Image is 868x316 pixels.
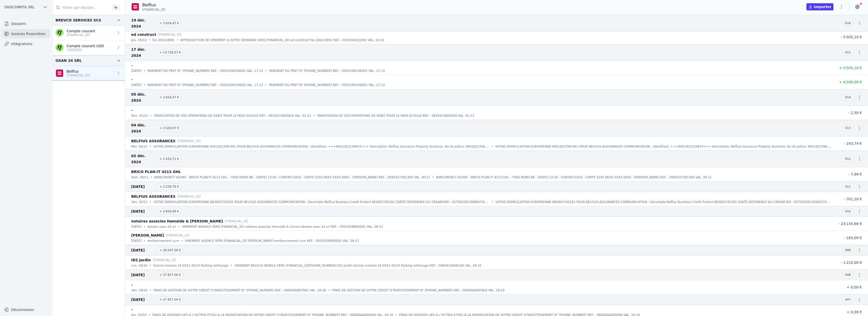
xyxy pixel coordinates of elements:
span: - 1 210,00 € [841,261,862,265]
span: 014 [843,94,853,100]
a: Dossiers [2,19,50,28]
div: • [144,82,145,88]
div: • [149,144,151,149]
span: 012 [843,156,853,162]
span: + 13 729,57 € [157,49,183,55]
div: • [492,199,493,205]
span: + 2 228,70 € [157,184,181,190]
span: + 2 024,47 € [157,94,181,100]
span: - 7,99 € [848,172,862,176]
div: • [492,144,493,149]
p: FRAIS DE GESTION DE VOTRE CREDIT D'INVESTISSEMENT N° [PHONE_NUMBER] REF. : 080G6AI087802 VAL. 18-10 [332,288,505,293]
span: + 27 457,56 € [157,272,183,278]
button: DIGICOMPTA SRL [2,3,50,11]
span: [DATE] [131,184,155,190]
p: [FINANCIAL_ID] [225,219,248,224]
p: INTRODUCTION DE VIREMENT A VOTRE DEMANDE VERS [FINANCIAL_ID] ed construct fac-2024-0091 REF. : 05... [180,38,384,43]
span: - 23 134,66 € [839,222,862,226]
p: BRICO PLAN-IT 4213 GHL [131,169,181,175]
a: Sources financières [2,29,50,38]
span: + 6 200,00 € [839,80,862,84]
div: • [181,238,183,243]
div: • [149,288,151,293]
p: remboursement ucm [147,238,179,243]
button: Importer [806,3,833,10]
p: ven. 18/10 [131,288,147,293]
span: 009 [843,247,853,253]
span: 016 [843,20,853,26]
span: - 701,20 € [844,197,862,201]
p: facture numero 24-0033 26/10 Parking nettoyage [153,263,228,268]
img: wise.png [56,44,64,52]
p: FRAIS DE GESTION DE VOTRE CREDIT D'INVESTISSEMENT N° [PHONE_NUMBER] REF. : 080G6AI087802 VAL. 18-10 [153,288,326,293]
a: Compte courant [FINANCIAL_ID] [52,25,125,40]
span: + 2 024,47 € [157,20,181,26]
p: [DATE] [131,238,142,243]
span: 05 déc. 2024 [131,91,155,103]
p: [PERSON_NAME] [131,232,164,238]
div: • [265,82,267,88]
p: ID2 Jardin [131,257,151,263]
p: BANCONTACT ACHAT - BRICO PLAN-IT 4213 GHL - 7000 MONS BE - [DATE] 13:30 - CONTACTLESS - CARTE 525... [154,175,430,180]
p: VIREMENT AGENCE VERS [FINANCIAL_ID] [PERSON_NAME] remboursement ucm REF. : 05031K4BQK002 VAL. 26-11 [185,238,359,243]
button: Déconnexion [2,306,50,314]
p: VOTRE DOMICILIATION EUROPEENNE 9001822398-001 POUR BELFIUS ASSURANCES COMMUNICATION : Identifiant... [153,144,490,149]
p: [FINANCIAL_ID] [177,138,201,143]
span: 011 [843,184,853,190]
p: Belfius [67,69,90,74]
p: VIREMENT BELFIUS MOBILE VERS [FINANCIAL_ID][PHONE_NUMBER] ID2 Jardin facture numero 24-0033 26/10... [234,263,481,268]
img: wise.png [56,29,64,37]
div: • [178,224,180,229]
span: 015 [843,49,853,55]
div: OXAN 24 SRL [56,58,82,64]
p: BELFIUS ASSURANCES [131,138,175,144]
span: [DATE] [131,208,155,214]
p: sam. 30/11 [131,175,149,180]
span: - 193,74 € [844,141,862,146]
p: [FINANCIAL_ID] [166,233,189,238]
img: belfius-1.png [56,69,64,77]
span: [DATE] [131,272,155,278]
span: DIGICOMPTA SRL [5,5,35,10]
p: VOTRE DOMICILIATION EUROPEENNE 883003745291 POUR BELFIUS ASSURANCES COMMUNICATION : Decompte Belf... [153,199,490,205]
div: • [144,238,145,243]
span: - 183,00 € [844,236,862,240]
p: - [131,306,133,312]
p: PAIEMENT DU PRET N° [PHONE_NUMBER] REF. : 05031K4CHK001 VAL. 17-12 [147,68,263,73]
p: ed construct [131,32,156,38]
a: Intégrations [2,39,50,48]
span: + 0,00 € [847,310,862,314]
span: 17 déc. 2024 [131,46,155,59]
div: • [144,68,145,73]
span: + 5 505,10 € [839,66,862,70]
span: [DATE] [131,247,155,253]
p: mer. 04/12 [131,144,147,149]
span: 013 [843,125,853,131]
div: • [144,224,145,229]
div: • [149,263,151,268]
input: Filtrer par dossier... [52,3,110,12]
p: PAIEMENT DU PRET N° [PHONE_NUMBER] REF. : 05031K4CHK002 VAL. 17-12 [269,82,385,88]
p: BELFIUS ASSURANCES [131,193,175,199]
p: TARIFICATION DE VOS OPERATIONS DE DEBIT POUR LE MOIS ECOULE REF. : 08161C4000818 VAL. 01-12 [154,113,311,118]
span: - 5 505,10 € [841,35,862,39]
p: - [131,62,133,68]
a: Compte courant USD 12600795 [52,40,125,55]
div: • [151,175,152,180]
p: lun. 28/10 [131,263,147,268]
p: [FINANCIAL_ID] [153,257,176,263]
p: [FINANCIAL_ID] [158,32,181,37]
span: [FINANCIAL_ID] [142,8,166,12]
p: - [131,107,133,113]
p: Belfius [142,2,166,8]
span: 008 [843,272,853,278]
p: PAIEMENT DU PRET N° [PHONE_NUMBER] REF. : 05031K4CHK001 VAL. 17-12 [269,68,385,73]
div: • [149,199,151,205]
span: + 0,00 € [847,285,862,289]
div: • [150,113,152,118]
p: [DATE] [131,68,142,73]
p: [DATE] [131,224,142,229]
p: - [131,282,133,288]
p: Compte courant USD [67,43,104,48]
span: + 2 929,90 € [157,208,181,214]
